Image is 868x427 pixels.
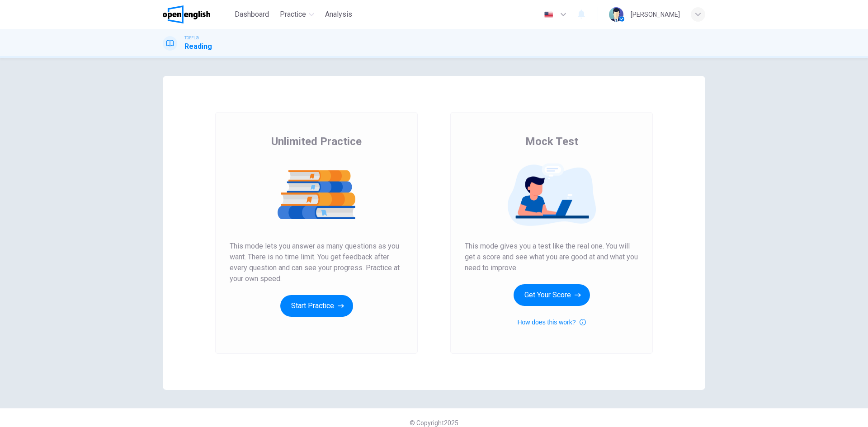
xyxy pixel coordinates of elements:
span: Mock Test [525,134,578,149]
span: Practice [280,9,306,20]
button: Start Practice [280,295,353,317]
button: Analysis [321,6,356,23]
h1: Reading [184,41,212,52]
span: Unlimited Practice [271,134,362,149]
span: This mode lets you answer as many questions as you want. There is no time limit. You get feedback... [230,241,403,284]
button: Dashboard [231,6,273,23]
span: © Copyright 2025 [410,419,458,427]
span: TOEFL® [184,35,199,41]
button: Practice [276,6,318,23]
div: [PERSON_NAME] [631,9,680,20]
a: OpenEnglish logo [163,5,231,23]
span: This mode gives you a test like the real one. You will get a score and see what you are good at a... [465,241,638,273]
button: How does this work? [517,317,585,328]
img: en [543,11,554,18]
span: Analysis [325,9,352,20]
button: Get Your Score [514,284,590,306]
img: Profile picture [609,7,623,22]
span: Dashboard [235,9,269,20]
img: OpenEnglish logo [163,5,210,23]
